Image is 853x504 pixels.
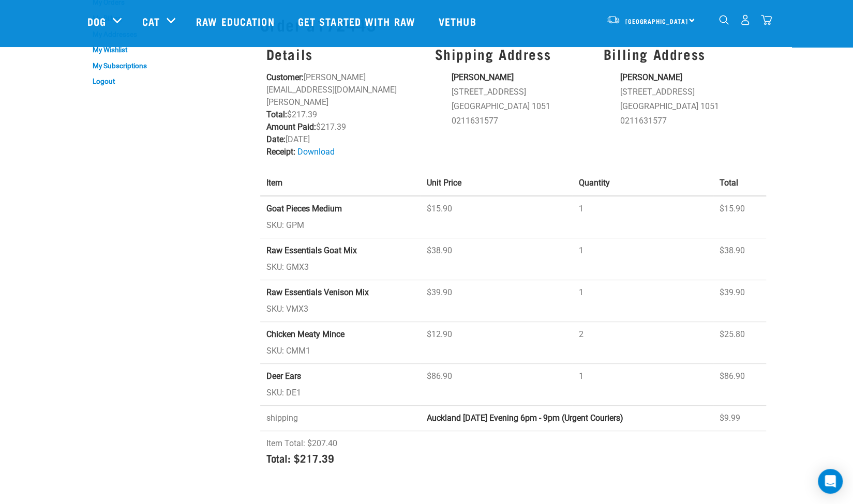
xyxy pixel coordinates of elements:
[421,171,573,196] th: Unit Price
[288,1,428,42] a: Get started with Raw
[818,469,843,494] div: Open Intercom Messenger
[713,280,766,322] td: $39.90
[260,196,421,238] td: SKU: GPM
[620,86,759,98] li: [STREET_ADDRESS]
[266,371,301,381] strong: Deer Ears
[260,171,421,196] th: Item
[421,322,573,364] td: $12.90
[620,115,759,127] li: 0211631577
[266,329,345,339] strong: Chicken Meaty Mince
[266,204,342,213] strong: Goat Pieces Medium
[186,1,287,42] a: Raw Education
[260,280,421,322] td: SKU: VMX3
[713,406,766,431] td: $9.99
[573,280,713,322] td: 1
[435,46,591,62] h3: Shipping Address
[421,196,573,238] td: $15.90
[260,238,421,280] td: SKU: GMX3
[761,14,772,25] img: home-icon@2x.png
[266,452,760,464] h4: Total: $217.39
[713,171,766,196] th: Total
[573,196,713,238] td: 1
[266,246,357,255] strong: Raw Essentials Goat Mix
[451,100,591,113] li: [GEOGRAPHIC_DATA] 1051
[713,238,766,280] td: $38.90
[260,322,421,364] td: SKU: CMM1
[421,280,573,322] td: $39.90
[573,364,713,406] td: 1
[87,13,106,29] a: Dog
[603,46,759,62] h3: Billing Address
[260,364,421,406] td: SKU: DE1
[421,238,573,280] td: $38.90
[260,406,421,431] td: shipping
[451,72,513,82] strong: [PERSON_NAME]
[573,322,713,364] td: 2
[713,364,766,406] td: $86.90
[713,196,766,238] td: $15.90
[573,171,713,196] th: Quantity
[427,413,623,423] strong: Auckland [DATE] Evening 6pm - 9pm (Urgent Couriers)
[266,110,287,119] strong: Total:
[451,115,591,127] li: 0211631577
[606,15,620,24] img: van-moving.png
[719,15,729,25] img: home-icon-1@2x.png
[428,1,489,42] a: Vethub
[142,13,160,29] a: Cat
[266,46,423,62] h3: Details
[87,73,212,89] a: Logout
[620,100,759,113] li: [GEOGRAPHIC_DATA] 1051
[713,322,766,364] td: $25.80
[573,238,713,280] td: 1
[625,19,688,23] span: [GEOGRAPHIC_DATA]
[260,431,766,477] td: Item Total: $207.40
[266,287,369,297] strong: Raw Essentials Venison Mix
[260,40,429,164] div: [PERSON_NAME][EMAIL_ADDRESS][DOMAIN_NAME][PERSON_NAME] $217.39 $217.39 [DATE]
[620,72,682,82] strong: [PERSON_NAME]
[87,58,212,74] a: My Subscriptions
[297,147,335,157] a: Download
[87,42,212,58] a: My Wishlist
[266,134,286,144] strong: Date:
[266,72,304,82] strong: Customer:
[266,147,295,157] strong: Receipt:
[451,86,591,98] li: [STREET_ADDRESS]
[740,14,751,25] img: user.png
[421,364,573,406] td: $86.90
[266,122,316,132] strong: Amount Paid:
